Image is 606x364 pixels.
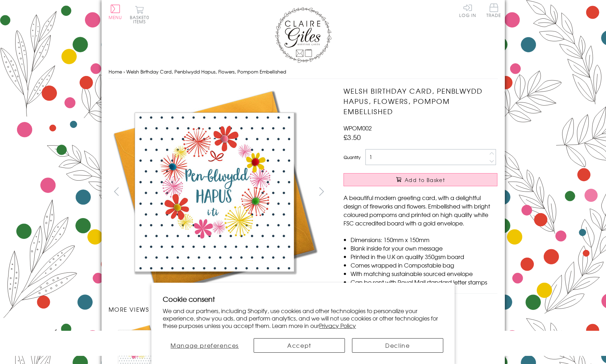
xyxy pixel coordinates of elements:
[351,278,497,286] li: Can be sent with Royal Mail standard letter stamps
[351,261,497,269] li: Comes wrapped in Compostable bag
[351,252,497,261] li: Printed in the U.K on quality 350gsm board
[352,338,443,353] button: Decline
[126,68,286,75] span: Welsh Birthday Card, Penblwydd Hapus, Flowers, Pompom Embellished
[486,4,501,19] a: Trade
[405,176,445,183] span: Add to Basket
[351,269,497,278] li: With matching sustainable sourced envelope
[344,86,497,116] h1: Welsh Birthday Card, Penblwydd Hapus, Flowers, Pompom Embellished
[275,7,331,63] img: Claire Giles Greetings Cards
[109,5,122,19] button: Menu
[163,294,443,304] h2: Cookie consent
[123,68,125,75] span: ›
[344,193,497,227] p: A beautiful modern greeting card, with a delightful design of fireworks and flowers. Embellished ...
[351,244,497,252] li: Blank inside for your own message
[351,235,497,244] li: Dimensions: 150mm x 150mm
[344,154,360,160] label: Quantity
[109,183,125,199] button: prev
[130,6,149,24] button: Basket0 items
[254,338,345,353] button: Accept
[459,4,476,17] a: Log In
[319,321,356,330] a: Privacy Policy
[109,305,330,313] h3: More views
[163,338,247,353] button: Manage preferences
[109,14,122,20] span: Menu
[108,86,321,298] img: Welsh Birthday Card, Penblwydd Hapus, Flowers, Pompom Embellished
[344,124,372,132] span: WPOM002
[163,307,443,329] p: We and our partners, including Shopify, use cookies and other technologies to personalize your ex...
[344,132,361,142] span: £3.50
[313,183,329,199] button: next
[109,65,498,79] nav: breadcrumbs
[109,68,122,75] a: Home
[486,4,501,17] span: Trade
[344,173,497,186] button: Add to Basket
[329,86,542,298] img: Welsh Birthday Card, Penblwydd Hapus, Flowers, Pompom Embellished
[171,341,239,350] span: Manage preferences
[133,14,149,25] span: 0 items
